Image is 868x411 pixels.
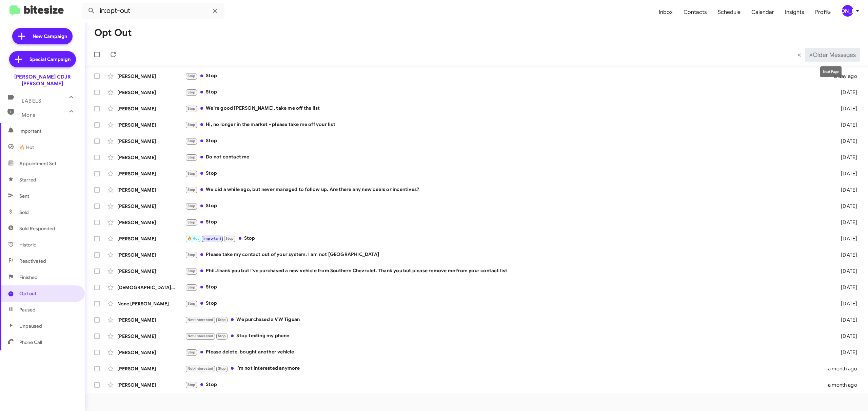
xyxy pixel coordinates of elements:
span: New Campaign [33,33,67,40]
span: Labels [22,98,41,104]
button: Previous [793,48,805,62]
span: Stop [188,350,196,354]
div: [PERSON_NAME] [117,235,185,242]
span: Stop [218,366,226,371]
span: Stop [225,236,234,241]
span: Stop [188,204,196,208]
div: [DATE] [828,187,863,193]
span: Opt out [19,290,36,297]
span: Sold [19,209,29,216]
a: Profile [810,2,836,22]
a: Contacts [678,2,712,22]
span: Unpaused [19,323,42,329]
div: Stop [185,381,828,389]
div: a month ago [828,365,863,372]
div: Stop [185,202,828,210]
div: Stop [185,283,828,291]
div: [DATE] [828,122,863,128]
div: [DATE] [828,89,863,96]
div: [PERSON_NAME] [117,73,185,80]
span: Stop [188,123,196,127]
div: [PERSON_NAME] [117,382,185,388]
span: Stop [188,301,196,306]
span: Stop [218,334,226,338]
div: [PERSON_NAME] [117,105,185,112]
span: Stop [188,220,196,224]
a: Schedule [712,2,746,22]
span: Insights [780,2,810,22]
div: Stop [185,88,828,96]
div: We did a while ago, but never managed to follow up. Are there any new deals or incentives? [185,186,828,194]
div: [PERSON_NAME] [117,268,185,275]
div: Stop texting my phone [185,332,828,340]
div: We're good [PERSON_NAME], take me off the list [185,105,828,112]
span: Stop [188,269,196,273]
span: Historic [19,241,36,248]
span: Important [203,236,221,241]
div: [PERSON_NAME] [117,203,185,210]
div: [PERSON_NAME] [117,333,185,340]
a: Inbox [653,2,678,22]
div: Stop [185,300,828,307]
span: Sent [19,193,29,199]
span: » [809,50,813,59]
h1: Opt Out [94,27,132,38]
span: 🔥 Hot [19,144,34,151]
span: Stop [188,74,196,78]
div: Stop [185,137,828,145]
div: [DATE] [828,105,863,112]
span: Finished [19,274,38,281]
span: Reactivated [19,258,46,264]
span: Sold Responded [19,225,55,232]
span: Stop [188,106,196,111]
div: [PERSON_NAME] [117,138,185,145]
div: [DATE] [828,154,863,161]
div: [DATE] [828,333,863,340]
div: [DEMOGRAPHIC_DATA][PERSON_NAME] [117,284,185,291]
span: 🔥 Hot [188,236,199,241]
div: Stop [185,218,828,226]
span: Starred [19,176,36,183]
nav: Page navigation example [794,48,860,62]
span: Not-Interested [188,334,214,338]
span: « [797,50,801,59]
span: Not-Interested [188,318,214,322]
div: [PERSON_NAME] [117,154,185,161]
div: [DATE] [828,268,863,275]
div: Phil..thank you but I've purchased a new vehicle from Southern Chevrolet. Thank you but please re... [185,267,828,275]
div: [DATE] [828,284,863,291]
div: [PERSON_NAME] [117,219,185,226]
button: Next [805,48,860,62]
span: Stop [188,253,196,257]
div: Next Page [820,66,842,77]
span: Stop [188,171,196,176]
a: New Campaign [12,28,73,44]
span: Paused [19,306,36,313]
div: a month ago [828,382,863,388]
div: [PERSON_NAME] [117,89,185,96]
a: Special Campaign [9,51,76,67]
div: [PERSON_NAME] [117,349,185,356]
a: Calendar [746,2,780,22]
div: [DATE] [828,138,863,145]
div: [DATE] [828,300,863,307]
div: [PERSON_NAME] [117,187,185,193]
button: [PERSON_NAME] [836,5,861,17]
span: Not-Interested [188,366,214,371]
div: [PERSON_NAME] [117,317,185,323]
div: We purchased a VW Tiguan [185,316,828,324]
span: Stop [188,383,196,387]
div: Hi, no longer in the market - please take me off your list [185,121,828,129]
div: [DATE] [828,235,863,242]
div: [PERSON_NAME] [842,5,853,17]
input: Search [82,3,224,19]
div: [PERSON_NAME] [117,170,185,177]
span: Stop [188,285,196,289]
div: [PERSON_NAME] [117,122,185,128]
span: Stop [188,90,196,94]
